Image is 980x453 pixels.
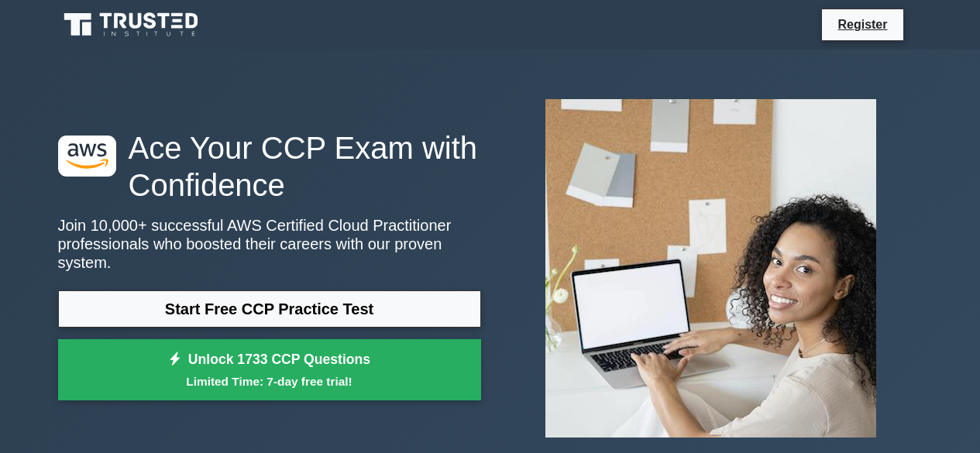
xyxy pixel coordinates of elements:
[77,372,462,390] small: Limited Time: 7-day free trial!
[828,15,896,34] a: Register
[58,216,481,272] p: Join 10,000+ successful AWS Certified Cloud Practitioner professionals who boosted their careers ...
[58,129,481,204] h1: Ace Your CCP Exam with Confidence
[58,339,481,401] a: Unlock 1733 CCP QuestionsLimited Time: 7-day free trial!
[58,290,481,328] a: Start Free CCP Practice Test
